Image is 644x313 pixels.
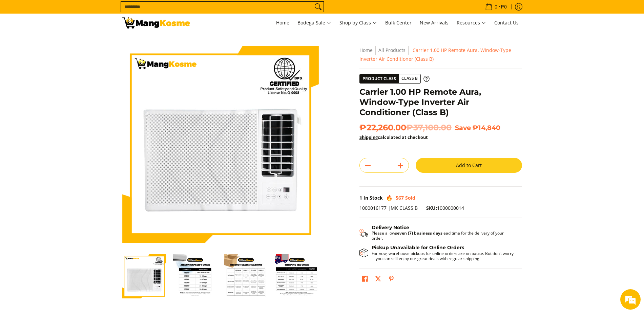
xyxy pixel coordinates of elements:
a: Bodega Sale [294,14,335,32]
span: In Stock [363,195,383,201]
span: ₱0 [500,4,508,9]
span: SKU: [426,205,437,211]
button: Shipping & Delivery [359,225,515,241]
a: Home [273,14,293,32]
strong: Pickup Unavailable for Online Orders [372,244,464,251]
span: 1 [359,195,362,201]
nav: Main Menu [197,14,522,32]
span: New Arrivals [420,19,449,26]
img: Carrier 1.00 HP Remote Aura, Window-Type Inverter Air Conditioner (Class B) [122,46,319,243]
span: Bodega Sale [297,19,331,27]
button: Add to Cart [416,158,522,173]
span: Home [276,19,289,26]
span: Class B [399,74,420,83]
a: Home [359,47,373,53]
span: ₱22,260.00 [359,123,452,133]
img: Carrier 1.00 HP Remote Aura, Window-Type Inverter Air Conditioner (Class B)-3 [224,254,268,298]
p: Please allow lead time for the delivery of your order. [372,231,515,241]
span: Shop by Class [339,19,377,27]
a: Bulk Center [382,14,415,32]
a: Contact Us [491,14,522,32]
span: Contact Us [494,19,519,26]
a: All Products [378,47,406,53]
span: Resources [457,19,486,27]
span: ₱14,840 [473,124,500,132]
a: Post on X [373,274,383,286]
del: ₱37,100.00 [406,123,452,133]
button: Add [392,160,409,171]
a: Shipping [359,134,378,140]
button: Subtract [360,160,376,171]
span: Product Class [360,74,399,83]
img: Carrier Aura CH3 1 HP Window-Type Inverter (Class B) l Mang Kosme [122,17,190,29]
a: New Arrivals [416,14,452,32]
nav: Breadcrumbs [359,46,522,63]
span: Carrier 1.00 HP Remote Aura, Window-Type Inverter Air Conditioner (Class B) [359,47,511,62]
span: • [483,3,509,11]
span: 567 [396,195,404,201]
strong: calculated at checkout [359,134,428,140]
img: Carrier 1.00 HP Remote Aura, Window-Type Inverter Air Conditioner (Class B)-1 [122,254,166,298]
a: Pin on Pinterest [387,274,396,286]
img: Carrier 1.00 HP Remote Aura, Window-Type Inverter Air Conditioner (Class B)-2 [173,254,217,298]
span: 1000000014 [426,205,464,211]
span: 1000016177 |MK CLASS B [359,205,418,211]
h1: Carrier 1.00 HP Remote Aura, Window-Type Inverter Air Conditioner (Class B) [359,87,522,117]
p: For now, warehouse pickups for online orders are on pause. But don’t worry—you can still enjoy ou... [372,251,515,261]
span: Sold [405,195,415,201]
strong: seven (7) business days [395,230,442,236]
button: Search [313,2,324,12]
a: Share on Facebook [360,274,370,286]
a: Resources [453,14,490,32]
strong: Delivery Notice [372,224,409,231]
a: Product Class Class B [359,74,430,84]
span: 0 [494,4,498,9]
a: Shop by Class [336,14,380,32]
img: mang-kosme-shipping-fee-guide-infographic [275,254,319,298]
span: Bulk Center [385,19,412,26]
span: Save [455,124,471,132]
